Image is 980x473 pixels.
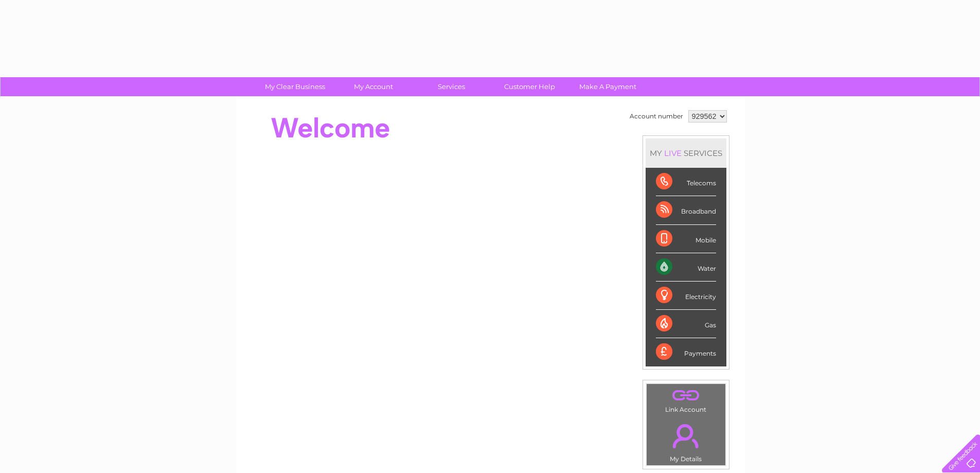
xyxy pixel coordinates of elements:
[649,418,723,454] a: .
[656,253,716,282] div: Water
[656,310,716,338] div: Gas
[331,77,416,96] a: My Account
[656,168,716,196] div: Telecoms
[662,148,684,158] div: LIVE
[656,282,716,310] div: Electricity
[656,225,716,253] div: Mobile
[409,77,494,96] a: Services
[649,387,723,405] a: .
[646,383,726,416] td: Link Account
[656,338,716,366] div: Payments
[565,77,650,96] a: Make A Payment
[656,196,716,224] div: Broadband
[487,77,572,96] a: Customer Help
[253,77,337,96] a: My Clear Business
[646,138,726,168] div: MY SERVICES
[646,415,726,466] td: My Details
[627,108,686,125] td: Account number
